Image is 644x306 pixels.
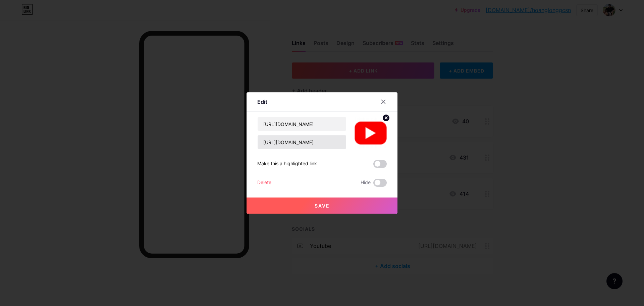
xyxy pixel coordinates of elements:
[258,117,346,131] input: Title
[315,203,330,209] span: Save
[247,198,397,214] button: Save
[257,160,317,168] div: Make this a highlighted link
[361,179,371,187] span: Hide
[257,98,267,106] div: Edit
[355,117,387,149] img: link_thumbnail
[257,179,271,187] div: Delete
[258,135,346,149] input: URL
